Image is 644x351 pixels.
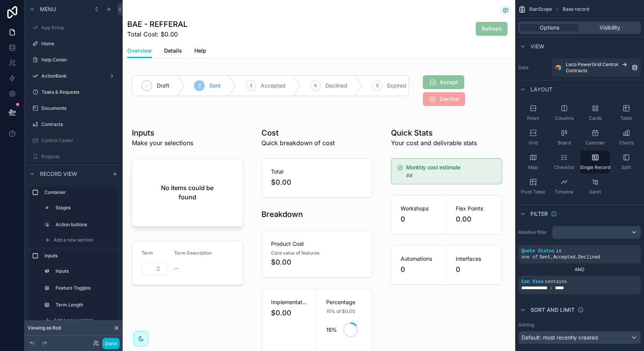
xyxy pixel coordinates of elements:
[56,302,113,308] label: Term Length
[555,115,574,121] span: Columns
[563,6,589,12] span: Base record
[575,255,578,260] span: ,
[28,325,61,331] span: Viewing as Rod
[539,255,600,260] span: Sent Accepted Declined
[521,189,545,195] span: Pivot Table
[518,65,549,71] label: Data
[41,89,117,95] label: Tasks & Requests
[44,189,115,195] label: Container
[29,151,118,163] a: Projects
[531,210,548,218] span: Filter
[518,101,548,124] button: Rows
[549,101,579,124] button: Columns
[41,41,117,47] label: Home
[518,151,548,174] button: Map
[566,68,587,74] span: Contracts
[29,54,118,66] a: Help Center
[29,86,118,98] a: Tasks & Requests
[549,126,579,149] button: Board
[127,30,187,39] span: Total Cost: $0.00
[518,331,641,344] button: Default: most recently created
[41,73,106,79] label: ActionBank
[621,164,631,171] span: Split
[56,285,113,291] label: Feature Toggles
[41,137,117,144] label: Control Center
[29,102,118,114] a: Documents
[531,86,552,93] span: Layout
[164,47,182,55] span: Details
[29,134,118,147] a: Control Center
[580,101,610,124] button: Cards
[589,115,602,121] span: Cards
[56,222,113,228] label: Action buttons
[549,151,579,174] button: Checklist
[41,57,117,63] label: Help Center
[531,43,544,50] span: View
[549,175,579,198] button: Timeline
[54,237,93,243] span: Add a new section
[25,183,123,323] div: scrollable content
[41,154,117,160] label: Projects
[545,279,567,285] span: contains
[44,253,115,259] label: Inputs
[41,105,117,111] label: Documents
[518,126,548,149] button: Grid
[558,140,571,146] span: Board
[529,140,538,146] span: Grid
[555,65,561,71] img: Airtable Logo
[29,38,118,50] a: Home
[127,47,152,55] span: Overview
[29,118,118,131] a: Contracts
[589,189,601,195] span: Gantt
[580,151,610,174] button: Single Record
[611,101,641,124] button: Table
[54,317,93,323] span: Add a new section
[29,22,118,34] a: App Setup
[566,61,618,68] span: Loco PowerGrid Central
[555,189,573,195] span: Timeline
[56,205,113,211] label: Stages
[518,175,548,198] button: Pivot Table
[522,334,598,341] span: Default: most recently created
[40,5,56,13] span: Menu
[40,170,77,178] span: Record view
[56,268,113,274] label: Inputs
[194,47,206,55] span: Help
[580,175,610,198] button: Gantt
[529,6,552,12] span: StarScope
[620,115,632,121] span: Table
[521,248,554,254] span: Quote Status
[518,322,534,328] label: Sorting
[554,164,574,171] span: Checklist
[521,279,544,285] span: Can View
[164,44,182,59] a: Details
[550,255,553,260] span: ,
[127,44,152,58] a: Overview
[552,58,641,77] a: Loco PowerGrid CentralContracts
[194,44,206,59] a: Help
[580,164,610,171] span: Single Record
[41,25,117,31] label: App Setup
[580,126,610,149] button: Calendar
[585,140,605,146] span: Calendar
[540,24,559,31] span: Options
[127,19,187,30] h1: BAE - REFFERAL
[531,306,575,314] span: Sort And Limit
[29,70,118,82] a: ActionBank
[619,140,634,146] span: Charts
[518,267,641,273] div: AND
[102,338,120,349] button: Done
[600,24,620,31] span: Visibility
[527,115,539,121] span: Rows
[41,121,117,127] label: Contracts
[611,126,641,149] button: Charts
[528,164,538,171] span: Map
[611,151,641,174] button: Split
[518,229,549,235] label: Relative filter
